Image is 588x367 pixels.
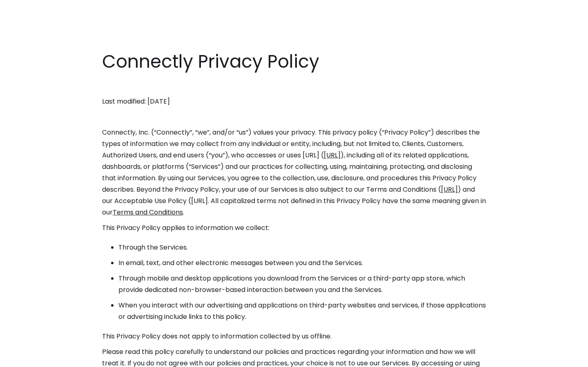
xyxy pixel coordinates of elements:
[102,331,486,342] p: This Privacy Policy does not apply to information collected by us offline.
[102,111,486,123] p: ‍
[102,80,486,92] p: ‍
[102,96,486,107] p: Last modified: [DATE]
[113,208,183,217] a: Terms and Conditions
[118,257,486,269] li: In email, text, and other electronic messages between you and the Services.
[441,185,458,194] a: [URL]
[102,222,486,234] p: This Privacy Policy applies to information we collect:
[102,49,486,74] h1: Connectly Privacy Policy
[16,353,49,364] ul: Language list
[324,150,341,160] a: [URL]
[8,352,49,364] aside: Language selected: English
[118,273,486,296] li: Through mobile and desktop applications you download from the Services or a third-party app store...
[102,127,486,218] p: Connectly, Inc. (“Connectly”, “we”, and/or “us”) values your privacy. This privacy policy (“Priva...
[118,242,486,253] li: Through the Services.
[118,300,486,323] li: When you interact with our advertising and applications on third-party websites and services, if ...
